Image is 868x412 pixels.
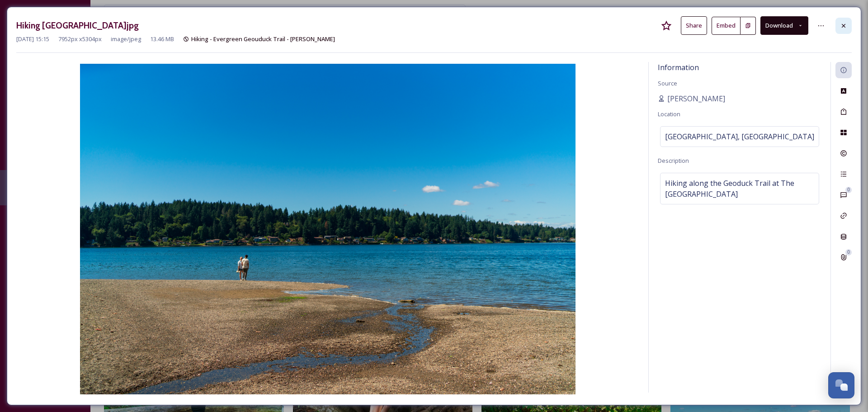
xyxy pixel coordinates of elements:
[667,93,725,104] span: [PERSON_NAME]
[845,187,852,193] div: 0
[658,156,689,165] span: Description
[665,178,814,199] span: Hiking along the Geoduck Trail at The [GEOGRAPHIC_DATA]
[760,16,808,35] button: Download
[828,372,854,398] button: Open Chat
[658,62,699,72] span: Information
[58,35,102,43] span: 7952 px x 5304 px
[681,16,707,35] button: Share
[16,64,639,394] img: I0000bNqOMTPTGhA.jpg
[712,17,741,35] button: Embed
[16,35,49,43] span: [DATE] 15:15
[665,131,814,142] span: [GEOGRAPHIC_DATA], [GEOGRAPHIC_DATA]
[16,19,139,32] h3: Hiking [GEOGRAPHIC_DATA]jpg
[150,35,174,43] span: 13.46 MB
[111,35,141,43] span: image/jpeg
[191,35,335,43] span: Hiking - Evergreen Geouduck Trail - [PERSON_NAME]
[658,110,680,118] span: Location
[658,79,677,87] span: Source
[845,249,852,256] div: 0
